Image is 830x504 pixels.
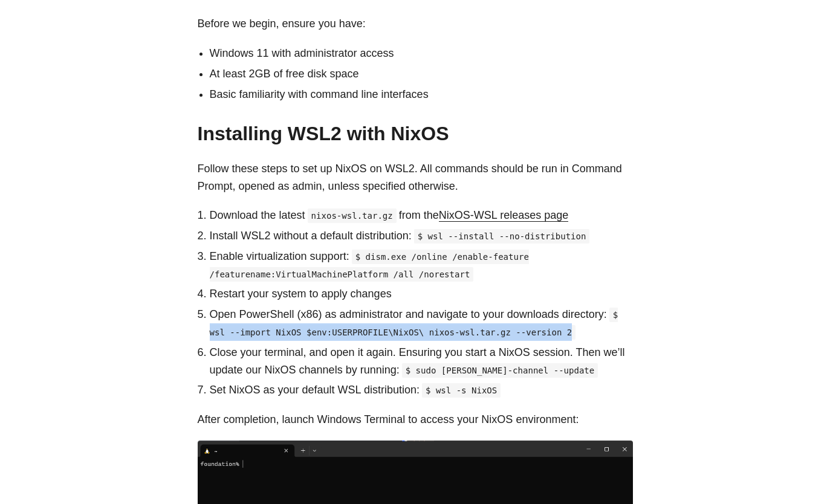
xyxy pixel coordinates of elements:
p: Download the latest from the [210,207,633,224]
p: Close your terminal, and open it again. Ensuring you start a NixOS session. Then we’ll update our... [210,344,633,379]
p: Enable virtualization support: [210,248,633,283]
code: nixos-wsl.tar.gz [308,208,397,223]
h2: Installing WSL2 with NixOS [198,122,633,145]
a: NixOS-WSL releases page [439,209,568,221]
code: $ dism.exe /online /enable-feature /featurename:VirtualMachinePlatform /all /norestart [210,250,529,282]
code: $ sudo [PERSON_NAME]-channel --update [402,363,598,378]
p: Set NixOS as your default WSL distribution: [210,381,633,399]
code: $ wsl --install --no-distribution [414,229,590,244]
p: Open PowerShell (x86) as administrator and navigate to your downloads directory: [210,306,633,341]
p: Restart your system to apply changes [210,285,633,303]
p: Follow these steps to set up NixOS on WSL2. All commands should be run in Command Prompt, opened ... [198,160,633,195]
li: Basic familiarity with command line interfaces [210,86,633,103]
li: At least 2GB of free disk space [210,65,633,83]
p: After completion, launch Windows Terminal to access your NixOS environment: [198,411,633,428]
p: Install WSL2 without a default distribution: [210,227,633,245]
p: Before we begin, ensure you have: [198,15,633,33]
li: Windows 11 with administrator access [210,45,633,62]
code: $ wsl -s NixOS [422,383,501,398]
